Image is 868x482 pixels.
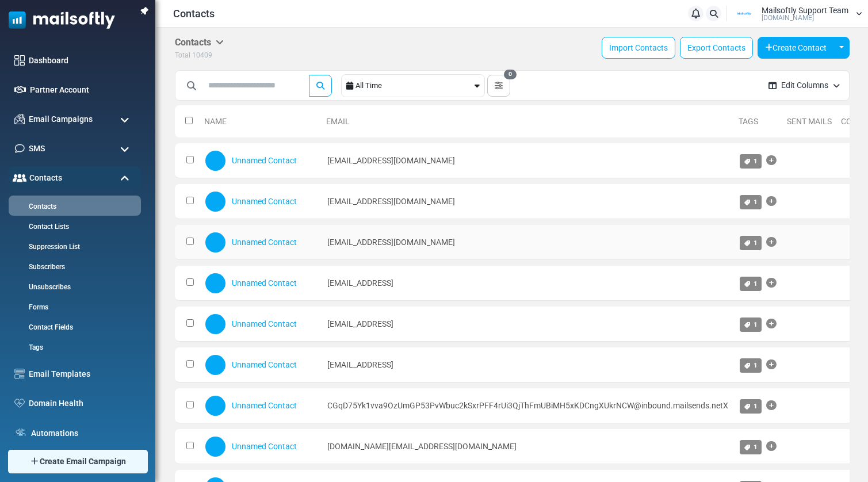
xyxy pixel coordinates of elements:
a: Unnamed Contact [232,156,297,165]
a: Tags [739,117,758,126]
img: dashboard-icon.svg [14,55,25,66]
td: [EMAIL_ADDRESS] [322,266,734,301]
a: Add Tag [766,435,777,458]
a: Add Tag [766,231,777,254]
td: [EMAIL_ADDRESS][DOMAIN_NAME] [322,225,734,260]
span: Mailsoftly Support Team [762,6,848,14]
a: 1 [740,317,762,332]
a: 1 [740,358,762,373]
button: 0 [487,75,510,97]
a: 1 [740,154,762,169]
a: Tags [9,342,138,353]
a: Email [326,117,350,126]
a: Add Tag [766,312,777,335]
span: SMS [29,143,45,155]
td: [EMAIL_ADDRESS][DOMAIN_NAME] [322,184,734,219]
a: 1 [740,277,762,291]
span: 1 [754,198,758,206]
img: campaigns-icon.png [14,114,25,124]
td: [EMAIL_ADDRESS] [322,347,734,382]
a: Contacts [9,201,138,212]
a: Forms [9,302,138,312]
a: Contact Lists [9,221,138,232]
td: [EMAIL_ADDRESS] [322,307,734,342]
span: 1 [754,443,758,451]
a: Unnamed Contact [232,319,297,328]
a: Add Tag [766,149,777,172]
img: contacts-icon-active.svg [13,174,26,182]
a: Contact Fields [9,322,138,332]
a: Import Contacts [602,37,675,59]
a: 1 [740,236,762,250]
a: Add Tag [766,271,777,294]
a: Unnamed Contact [232,401,297,410]
a: Unnamed Contact [232,238,297,247]
span: 1 [754,239,758,247]
a: User Logo Mailsoftly Support Team [DOMAIN_NAME] [730,5,862,22]
button: Edit Columns [759,70,849,101]
span: Contacts [173,6,215,21]
span: Contacts [29,172,62,184]
a: Subscribers [9,262,138,272]
img: email-templates-icon.svg [14,369,25,379]
span: [DOMAIN_NAME] [762,14,814,21]
a: Add Tag [766,190,777,213]
a: Partner Account [30,84,135,96]
span: Total [175,51,190,59]
a: Email Templates [29,368,135,380]
a: Add Tag [766,353,777,376]
a: Export Contacts [680,37,753,59]
img: workflow.svg [14,427,27,440]
span: 1 [754,320,758,328]
a: Name [204,117,227,126]
img: sms-icon.png [14,143,25,154]
td: [DOMAIN_NAME][EMAIL_ADDRESS][DOMAIN_NAME] [322,429,734,464]
a: Sent Mails [787,117,832,126]
img: User Logo [730,5,759,22]
a: Suppression List [9,242,138,252]
td: [EMAIL_ADDRESS][DOMAIN_NAME] [322,143,734,178]
a: 1 [740,440,762,454]
span: Create Email Campaign [40,456,126,468]
a: Unnamed Contact [232,278,297,288]
a: Unnamed Contact [232,197,297,206]
span: 1 [754,280,758,288]
a: Domain Health [29,397,135,410]
a: Unnamed Contact [232,360,297,369]
a: Dashboard [29,55,135,67]
img: domain-health-icon.svg [14,399,25,408]
a: 1 [740,399,762,414]
a: Automations [31,427,135,439]
h5: Contacts [175,37,224,48]
a: Add Tag [766,394,777,417]
a: Unnamed Contact [232,442,297,451]
td: CGqD75Yk1vva9OzUmGP53PvWbuc2kSxrPFF4rUi3QjThFmUBiMH5xKDCngXUkrNCW@inbound.mailsends.netX [322,388,734,423]
span: Email Campaigns [29,113,93,125]
span: 1 [754,402,758,410]
span: 10409 [192,51,212,59]
span: 1 [754,157,758,165]
span: 1 [754,361,758,369]
div: All Time [355,75,472,97]
a: Unsubscribes [9,282,138,292]
a: 1 [740,195,762,209]
button: Create Contact [758,37,834,59]
span: 0 [504,70,517,80]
